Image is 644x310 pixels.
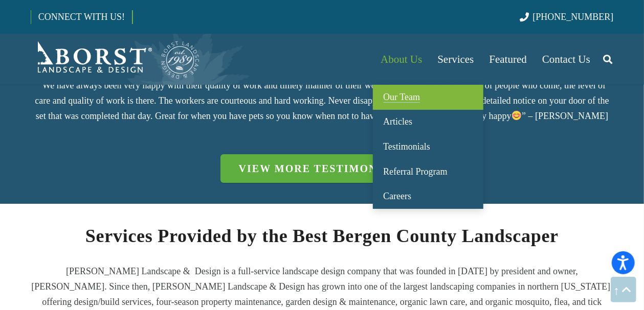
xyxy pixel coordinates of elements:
[598,46,618,72] a: Search
[437,53,474,65] span: Services
[490,53,527,65] span: Featured
[383,141,430,152] span: Testimonials
[383,191,411,201] span: Careers
[533,12,614,22] span: [PHONE_NUMBER]
[383,92,420,102] span: Our Team
[85,226,559,246] b: Services Provided by the Best Bergen County Landscaper
[373,85,483,110] a: Our Team
[383,116,412,127] span: Articles
[430,34,481,85] a: Services
[381,53,422,65] span: About Us
[31,78,614,124] p: “We have always been very happy with their quality of work and timely manner of their work. Regar...
[31,5,132,29] a: CONNECT WITH US!
[520,12,613,22] a: [PHONE_NUMBER]
[535,34,598,85] a: Contact Us
[373,110,483,135] a: Articles
[373,159,483,184] a: Referral Program
[611,277,636,302] a: Back to top
[220,154,424,183] a: View More Testimonials
[31,39,201,80] a: Borst-Logo
[373,34,430,85] a: About Us
[542,53,590,65] span: Contact Us
[373,134,483,159] a: Testimonials
[373,184,483,209] a: Careers
[512,111,521,120] img: 😊
[383,166,447,177] span: Referral Program
[482,34,535,85] a: Featured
